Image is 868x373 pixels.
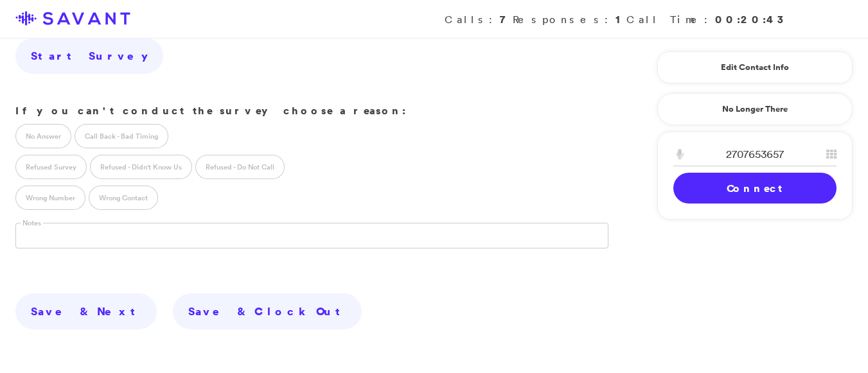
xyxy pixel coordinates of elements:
label: Wrong Contact [89,186,158,210]
label: Refused Survey [15,155,87,179]
label: Call Back - Bad Timing [75,124,168,148]
label: Refused - Do Not Call [195,155,285,179]
strong: 00:20:43 [715,12,788,26]
a: Save & Clock Out [173,293,362,329]
label: No Answer [15,124,71,148]
a: Save & Next [15,293,157,329]
a: Connect [673,173,837,204]
strong: 1 [616,12,626,26]
a: No Longer There [657,93,853,125]
label: Refused - Didn't Know Us [90,155,192,179]
a: Edit Contact Info [673,57,837,78]
strong: If you can't conduct the survey choose a reason: [15,103,406,117]
label: Notes [21,218,43,228]
strong: 7 [500,12,513,26]
label: Wrong Number [15,186,85,210]
a: Start Survey [15,38,163,74]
